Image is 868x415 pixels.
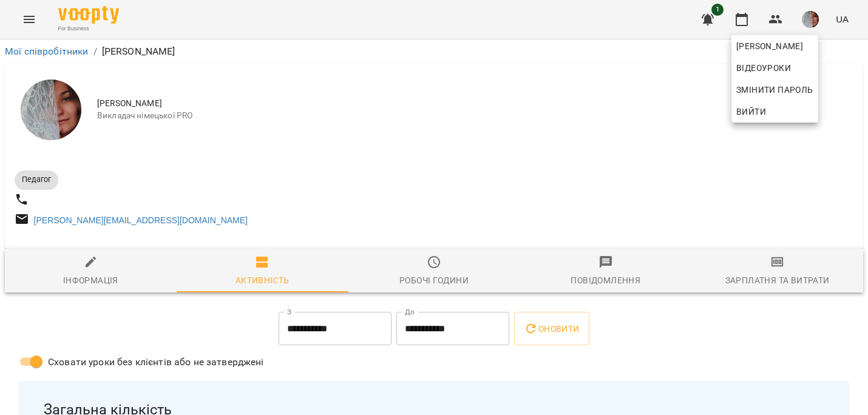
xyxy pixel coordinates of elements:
button: Вийти [731,101,818,123]
span: Вийти [736,104,766,119]
a: Відеоуроки [731,57,796,79]
span: [PERSON_NAME] [736,39,813,53]
a: [PERSON_NAME] [731,35,818,57]
a: Змінити пароль [731,79,818,101]
span: Відеоуроки [736,61,791,75]
span: Змінити пароль [736,83,813,97]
